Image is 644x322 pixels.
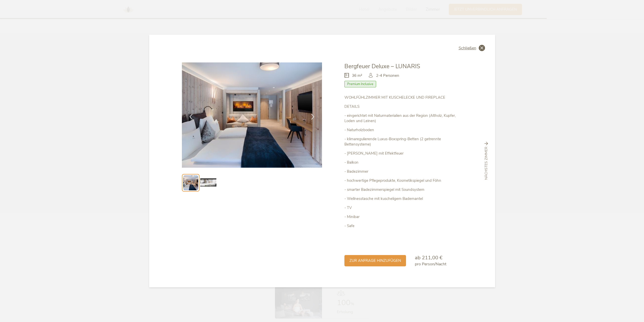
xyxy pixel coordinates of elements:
[344,178,462,183] p: - hochwertige Pflegeprodukte, Kosmetikspiegel und Föhn
[459,46,476,50] span: Schließen
[344,160,462,165] p: - Balkon
[182,62,322,168] img: Bergfeuer Deluxe – LUNARIS
[344,62,420,70] span: Bergfeuer Deluxe – LUNARIS
[484,147,489,180] span: nächstes Zimmer
[344,127,462,133] p: - Naturholzboden
[344,196,462,201] p: - Wellnesstasche mit kuscheligem Bademantel
[376,73,399,78] span: 2-4 Personen
[352,73,362,78] span: 36 m²
[200,175,216,191] img: Preview
[344,95,462,100] p: WOHLFÜHLZIMMER MIT KUSCHELECKE UND FIREPLACE
[344,151,462,156] p: - [PERSON_NAME] mit Effektfeuer
[344,187,462,192] p: - smarter Badezimmerspiegel mit Soundsystem
[344,104,462,109] p: DETAILS
[344,169,462,174] p: - Badezimmer
[344,136,462,147] p: - klimaregulierende Luxus-Boxspring-Betten (2 getrennte Bettensysteme)
[344,113,462,124] p: - eingerichtet mit Naturmaterialien aus der Region (Altholz, Kupfer, Loden und Leinen)
[344,81,376,87] span: Premium Inclusive
[183,175,198,190] img: Preview
[344,205,462,210] p: - TV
